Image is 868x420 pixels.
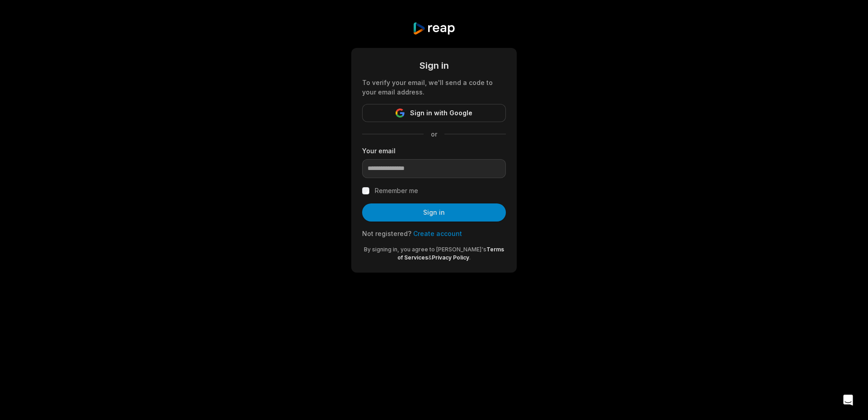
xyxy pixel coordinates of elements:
label: Your email [362,146,506,156]
button: Sign in [362,203,506,222]
span: or [424,129,444,139]
span: By signing in, you agree to [PERSON_NAME]'s [364,246,486,253]
img: reap [412,22,455,35]
span: . [469,254,471,261]
span: & [428,254,432,261]
span: Not registered? [362,230,411,237]
div: Open Intercom Messenger [837,389,859,411]
a: Terms of Services [397,246,504,261]
div: Sign in [362,59,506,72]
label: Remember me [375,185,418,196]
button: Sign in with Google [362,104,506,122]
a: Privacy Policy [432,254,469,261]
a: Create account [413,230,462,237]
div: To verify your email, we'll send a code to your email address. [362,78,506,97]
span: Sign in with Google [410,108,472,118]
